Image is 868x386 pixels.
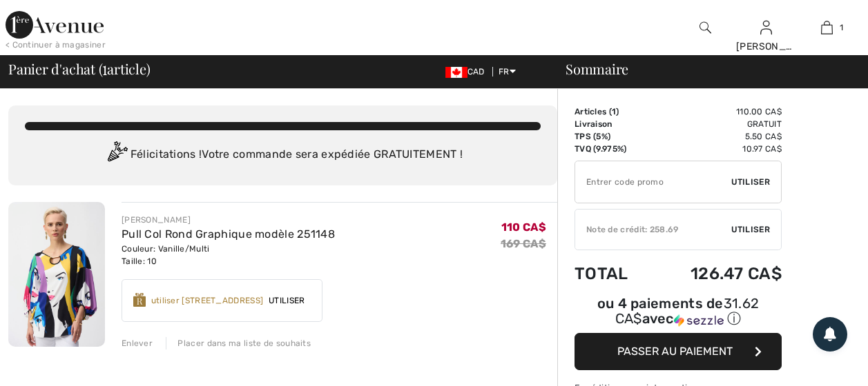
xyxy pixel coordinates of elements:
[166,337,311,349] div: Placer dans ma liste de souhaits
[575,223,731,236] div: Note de crédit: 258.69
[575,161,731,203] input: Code promo
[102,59,107,77] span: 1
[445,67,490,77] span: CAD
[760,19,772,36] img: Mes infos
[6,11,104,39] img: 1ère Avenue
[103,141,131,169] img: Congratulation2.svg
[651,105,782,118] td: 110.00 CA$
[760,21,772,34] a: Se connecter
[617,345,733,358] span: Passer au paiement
[122,227,335,241] a: Pull Col Rond Graphique modèle 251148
[651,143,782,155] td: 10.97 CA$
[840,21,843,34] span: 1
[8,62,151,76] span: Panier d'achat ( article)
[501,237,546,250] s: 169 CA$
[8,202,105,347] img: Pull Col Rond Graphique modèle 251148
[445,67,467,78] img: Canadian Dollar
[575,250,651,297] td: Total
[25,141,541,169] div: Félicitations ! Votre commande sera expédiée GRATUITEMENT !
[122,214,335,226] div: [PERSON_NAME]
[263,294,310,307] span: Utiliser
[674,314,724,327] img: Sezzle
[575,118,651,130] td: Livraison
[122,337,153,349] div: Enlever
[731,223,770,236] span: Utiliser
[575,333,782,370] button: Passer au paiement
[575,105,651,118] td: Articles ( )
[501,221,546,234] span: 110 CA$
[651,250,782,297] td: 126.47 CA$
[736,39,795,54] div: [PERSON_NAME]
[700,19,711,36] img: recherche
[651,118,782,130] td: Gratuit
[575,143,651,155] td: TVQ (9.975%)
[151,294,264,307] div: utiliser [STREET_ADDRESS]
[615,295,760,327] span: 31.62 CA$
[575,297,782,328] div: ou 4 paiements de avec
[549,62,860,76] div: Sommaire
[821,19,833,36] img: Mon panier
[575,130,651,143] td: TPS (5%)
[133,293,146,307] img: Reward-Logo.svg
[6,39,106,51] div: < Continuer à magasiner
[575,297,782,333] div: ou 4 paiements de31.62 CA$avecSezzle Cliquez pour en savoir plus sur Sezzle
[499,67,516,77] span: FR
[797,19,856,36] a: 1
[612,107,616,116] span: 1
[731,176,770,188] span: Utiliser
[122,243,335,267] div: Couleur: Vanille/Multi Taille: 10
[651,130,782,143] td: 5.50 CA$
